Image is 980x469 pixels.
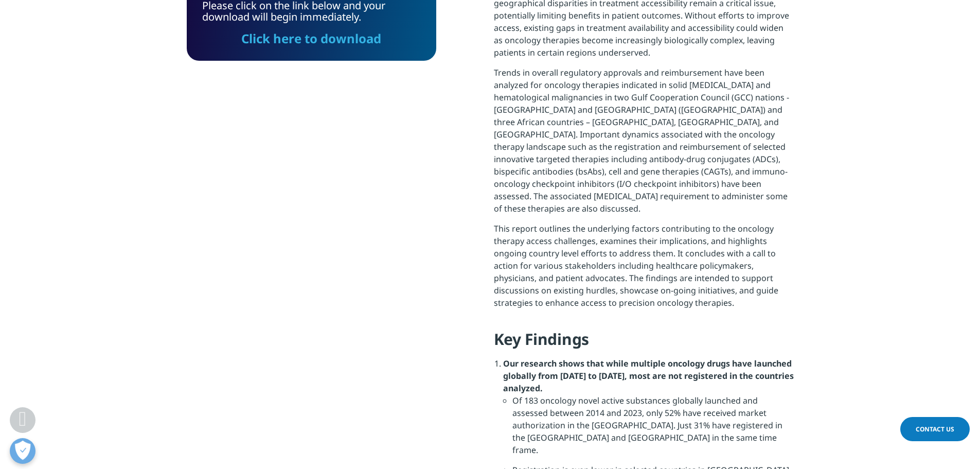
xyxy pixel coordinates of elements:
[10,438,35,464] button: Präferenzen öffnen
[916,425,954,433] span: Contact Us
[900,417,970,441] a: Contact Us
[494,222,794,317] p: This report outlines the underlying factors contributing to the oncology therapy access challenge...
[503,358,794,394] strong: Our research shows that while multiple oncology drugs have launched globally from [DATE] to [DATE...
[494,66,794,222] p: Trends in overall regulatory approvals and reimbursement have been analyzed for oncology therapie...
[494,329,794,357] h4: Key Findings
[241,30,381,47] a: Click here to download
[512,394,794,464] li: Of 183 oncology novel active substances globally launched and assessed between 2014 and 2023, onl...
